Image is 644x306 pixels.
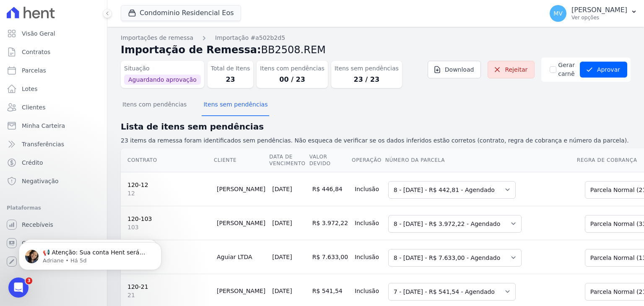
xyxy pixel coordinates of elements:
span: Aguardando aprovação [124,75,201,85]
a: Transferências [3,136,104,153]
td: R$ 446,84 [309,172,351,206]
span: 21 [127,291,210,299]
a: 120-21 [127,283,148,290]
a: Recebíveis [3,216,104,233]
dt: Itens com pendências [260,64,324,73]
p: 23 items da remessa foram identificados sem pendências. Não esqueca de verificar se os dados infe... [121,136,631,145]
span: 12 [127,189,210,197]
span: Clientes [22,103,45,112]
td: [PERSON_NAME] [213,206,269,240]
a: Crédito [3,154,104,171]
td: [DATE] [269,172,309,206]
label: Gerar carnê [558,61,575,78]
a: Parcelas [3,62,104,79]
a: 120-103 [127,215,152,222]
div: Plataformas [7,203,100,213]
button: Aprovar [580,62,627,78]
span: 3 [26,277,32,284]
td: Inclusão [351,172,385,206]
a: Rejeitar [488,61,535,78]
span: 103 [127,223,210,231]
h2: Importação de Remessa: [121,42,631,57]
h2: Lista de itens sem pendências [121,120,631,133]
span: Transferências [22,140,64,148]
dd: 23 / 23 [335,75,399,85]
iframe: Intercom live chat [8,277,29,298]
td: R$ 3.972,22 [309,206,351,240]
a: Importação #a502b2d5 [215,34,285,42]
td: [PERSON_NAME] [213,172,269,206]
th: Valor devido [309,148,351,172]
span: MV [553,10,563,16]
td: Inclusão [351,240,385,274]
dd: 23 [211,75,250,85]
td: [DATE] [269,240,309,274]
button: Itens sem pendências [202,94,269,116]
span: Parcelas [22,66,46,75]
p: [PERSON_NAME] [571,6,627,14]
p: Ver opções [571,14,627,21]
button: MV [PERSON_NAME] Ver opções [543,2,644,25]
a: 120-12 [127,182,148,188]
td: Inclusão [351,206,385,240]
dd: 00 / 23 [260,75,324,85]
a: Lotes [3,80,104,97]
a: Importações de remessa [121,34,193,42]
span: Visão Geral [22,29,55,38]
iframe: Intercom notifications mensagem [6,225,174,283]
span: Minha Carteira [22,122,65,130]
th: Cliente [213,148,269,172]
a: Minha Carteira [3,117,104,134]
a: Clientes [3,99,104,116]
a: Negativação [3,173,104,189]
span: Contratos [22,48,50,56]
a: Conta Hent [3,235,104,252]
span: Lotes [22,85,38,93]
a: Contratos [3,44,104,60]
td: R$ 7.633,00 [309,240,351,274]
th: Número da Parcela [385,148,576,172]
dt: Itens sem pendências [335,64,399,73]
a: Download [428,61,481,78]
nav: Breadcrumb [121,34,631,42]
td: [DATE] [269,206,309,240]
th: Data de Vencimento [269,148,309,172]
span: Negativação [22,177,59,185]
dt: Total de Itens [211,64,250,73]
a: Visão Geral [3,25,104,42]
th: Contrato [121,148,213,172]
td: Aguiar LTDA [213,240,269,274]
span: BB2508.REM [261,44,326,56]
span: Crédito [22,158,43,167]
button: Condominio Residencial Eos [121,5,241,21]
dt: Situação [124,64,201,73]
button: Itens com pendências [121,94,188,116]
span: Recebíveis [22,220,53,229]
th: Operação [351,148,385,172]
